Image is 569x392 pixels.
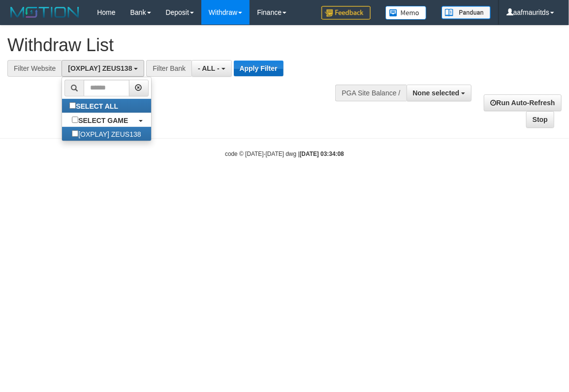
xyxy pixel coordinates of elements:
[7,35,370,55] h1: Withdraw List
[62,127,151,141] label: [OXPLAY] ZEUS138
[526,111,554,128] a: Stop
[335,85,406,101] div: PGA Site Balance /
[72,130,78,137] input: [OXPLAY] ZEUS138
[69,102,76,109] input: SELECT ALL
[191,60,231,77] button: - ALL -
[62,99,128,113] label: SELECT ALL
[407,85,472,101] button: None selected
[7,60,62,77] div: Filter Website
[484,94,561,111] a: Run Auto-Refresh
[321,6,371,20] img: Feedback.jpg
[7,5,82,20] img: MOTION_logo.png
[385,6,427,20] img: Button%20Memo.svg
[234,60,284,76] button: Apply Filter
[62,113,151,127] a: SELECT GAME
[225,151,344,157] small: code © [DATE]-[DATE] dwg |
[78,117,128,124] b: SELECT GAME
[300,151,344,157] strong: [DATE] 03:34:08
[68,64,132,72] span: [OXPLAY] ZEUS138
[442,6,491,19] img: panduan.png
[198,64,220,72] span: - ALL -
[413,89,460,97] span: None selected
[72,117,78,123] input: SELECT GAME
[62,60,144,77] button: [OXPLAY] ZEUS138
[146,60,191,77] div: Filter Bank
